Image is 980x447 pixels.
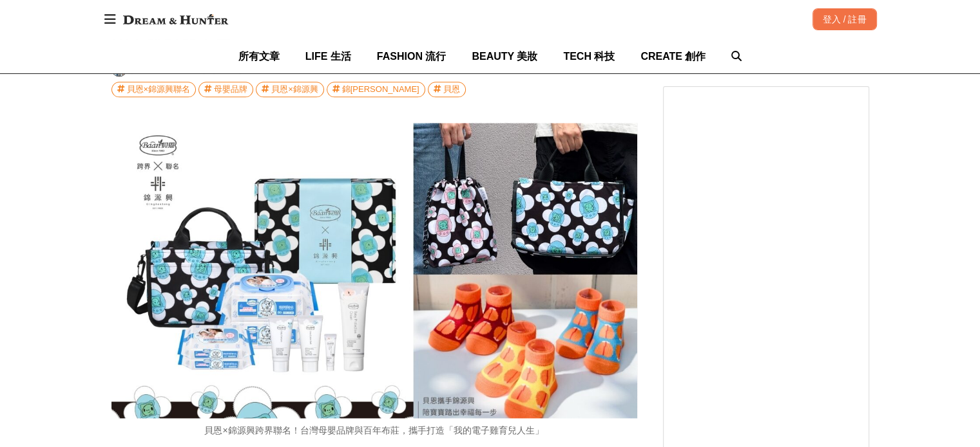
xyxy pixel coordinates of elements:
div: 母嬰品牌 [214,82,247,96]
a: CREATE 創作 [640,39,706,73]
div: 貝恩 [443,82,460,96]
a: 所有文章 [238,39,280,73]
span: CREATE 創作 [640,51,706,62]
img: Dream & Hunter [117,8,235,31]
a: TECH 科技 [563,39,615,73]
img: c63a4266-3e32-4782-a5b9-81e63364017b.jpg [111,123,637,418]
a: 貝恩×錦源興聯名 [111,82,197,97]
a: 貝恩×錦源興 [256,82,324,97]
a: FASHION 流行 [377,39,447,73]
span: FASHION 流行 [377,51,447,62]
span: 所有文章 [238,51,280,62]
a: LIFE 生活 [305,39,351,73]
a: 錦[PERSON_NAME] [327,82,425,97]
div: 貝恩×錦源興 [271,82,318,96]
a: 貝恩 [428,82,466,97]
a: BEAUTY 美妝 [472,39,537,73]
div: 錦[PERSON_NAME] [342,82,419,96]
span: TECH 科技 [563,51,615,62]
div: 貝恩×錦源興聯名 [127,82,191,96]
span: BEAUTY 美妝 [472,51,537,62]
span: LIFE 生活 [305,51,351,62]
div: 登入 / 註冊 [812,8,877,30]
a: 母嬰品牌 [198,82,253,97]
div: 貝恩×錦源興跨界聯名！台灣母嬰品牌與百年布莊，攜手打造「我的電子雞育兒人生」 [111,424,637,437]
